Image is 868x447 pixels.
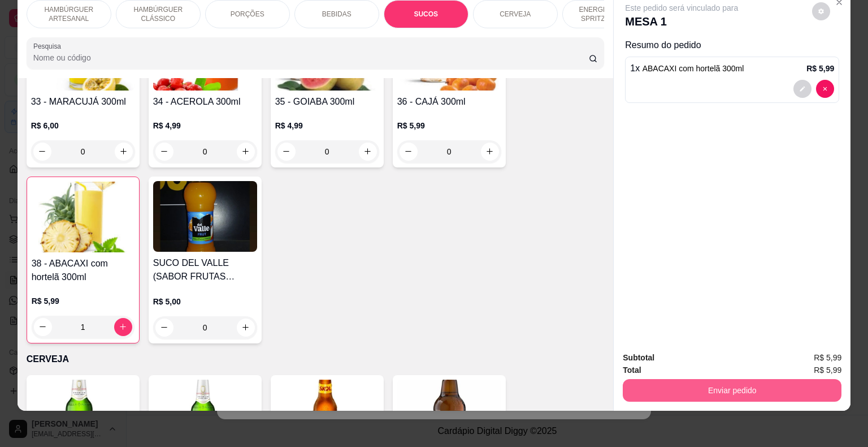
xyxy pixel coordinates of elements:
p: HAMBÚRGUER CLÁSSICO [125,5,191,23]
button: decrease-product-quantity [155,143,173,161]
label: Pesquisa [33,41,65,51]
button: decrease-product-quantity [400,143,418,161]
h4: 36 - CAJÁ 300ml [397,95,501,109]
p: PORÇÕES [231,10,264,19]
button: decrease-product-quantity [33,143,51,161]
p: R$ 5,00 [153,296,257,307]
button: decrease-product-quantity [793,80,811,98]
img: product-image [32,182,134,252]
button: decrease-product-quantity [34,318,52,336]
button: Enviar pedido [623,379,841,402]
strong: Total [623,366,641,375]
button: increase-product-quantity [237,319,255,337]
p: SUCOS [414,10,438,19]
p: 1 x [630,62,744,75]
p: R$ 6,00 [31,120,135,131]
h4: 38 - ABACAXI com hortelã 300ml [32,257,134,284]
h4: 33 - MARACUJÁ 300ml [31,95,135,109]
button: increase-product-quantity [114,318,132,336]
span: R$ 5,99 [814,364,841,376]
p: Resumo do pedido [625,38,839,52]
p: HAMBÚRGUER ARTESANAL [36,5,102,23]
input: Pesquisa [33,52,589,63]
p: BEBIDAS [322,10,351,19]
button: increase-product-quantity [359,143,377,161]
button: decrease-product-quantity [155,319,173,337]
p: ENERGÉTICO E SPRITZ DRINK [572,5,637,23]
button: decrease-product-quantity [812,2,830,20]
span: R$ 5,99 [814,351,841,364]
h4: 35 - GOIABA 300ml [275,95,379,109]
button: decrease-product-quantity [816,80,834,98]
p: Este pedido será vinculado para [625,2,738,14]
h4: SUCO DEL VALLE (SABOR FRUTAS CITRICAS) 450ML [153,256,257,283]
span: ABACAXI com hortelã 300ml [643,64,744,73]
p: R$ 5,99 [32,295,134,307]
button: increase-product-quantity [115,143,133,161]
button: increase-product-quantity [481,143,499,161]
p: R$ 5,99 [806,63,834,74]
strong: Subtotal [623,353,654,362]
button: increase-product-quantity [237,143,255,161]
p: CERVEJA [500,10,531,19]
p: R$ 5,99 [397,120,501,131]
p: CERVEJA [27,353,605,366]
p: R$ 4,99 [153,120,257,131]
p: R$ 4,99 [275,120,379,131]
h4: 34 - ACEROLA 300ml [153,95,257,109]
p: MESA 1 [625,14,738,29]
button: decrease-product-quantity [277,143,296,161]
img: product-image [153,181,257,252]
